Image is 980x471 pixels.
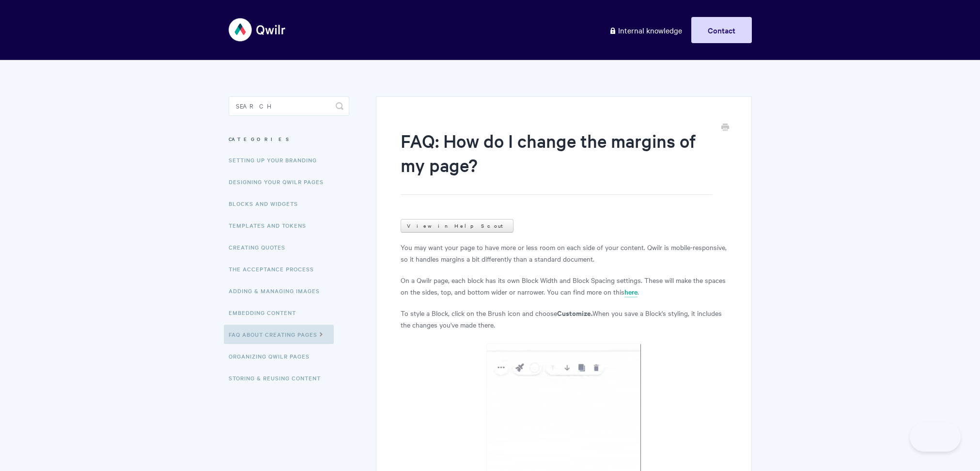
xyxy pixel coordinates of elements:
[229,259,321,279] a: The Acceptance Process
[229,303,303,322] a: Embedding Content
[229,194,305,213] a: Blocks and Widgets
[229,172,331,191] a: Designing Your Qwilr Pages
[401,274,727,298] p: On a Qwilr page, each block has its own Block Width and Block Spacing settings. These will make t...
[229,281,327,300] a: Adding & Managing Images
[401,307,727,330] p: To style a Block, click on the Brush icon and choose When you save a Block's styling, it includes...
[910,423,961,452] iframe: Toggle Customer Support
[401,241,727,265] p: You may want your page to have more or less room on each side of your content. Qwilr is mobile-re...
[401,128,712,195] h1: FAQ: How do I change the margins of my page?
[557,308,592,318] b: Customize.
[401,219,513,233] a: View in Help Scout
[229,150,324,170] a: Setting up your Branding
[229,237,293,257] a: Creating Quotes
[721,123,729,133] a: Print this Article
[691,17,752,43] a: Contact
[229,346,317,366] a: Organizing Qwilr Pages
[229,368,328,388] a: Storing & Reusing Content
[602,17,689,43] a: Internal knowledge
[624,287,638,298] a: here
[224,325,334,344] a: FAQ About Creating Pages
[229,130,349,148] h3: Categories
[229,12,286,48] img: Qwilr Help Center
[229,96,349,116] input: Search
[229,216,313,235] a: Templates and Tokens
